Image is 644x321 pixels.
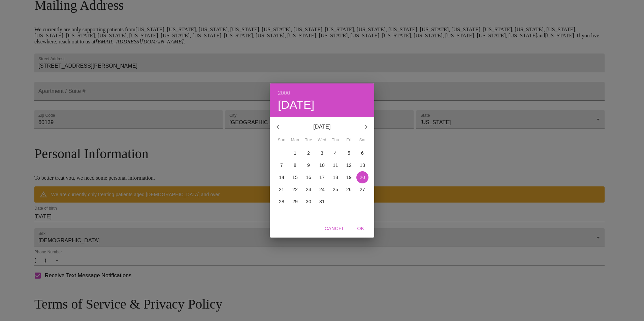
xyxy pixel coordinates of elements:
p: 22 [292,186,298,193]
button: 25 [329,183,342,195]
span: Tue [302,137,315,144]
button: OK [350,222,372,235]
button: 31 [316,195,328,208]
p: 29 [292,198,298,205]
p: 3 [321,150,323,156]
p: 18 [333,174,338,181]
button: 14 [276,171,288,183]
p: 12 [346,162,352,169]
p: 7 [280,162,283,169]
span: Wed [316,137,328,144]
button: 10 [316,159,328,171]
button: 6 [356,147,368,159]
p: 19 [346,174,352,181]
button: 13 [356,159,368,171]
p: 24 [319,186,325,193]
button: 4 [329,147,342,159]
button: 30 [302,195,315,208]
button: 3 [316,147,328,159]
p: 31 [319,198,325,205]
button: 7 [276,159,288,171]
span: Cancel [325,224,345,233]
p: 21 [279,186,284,193]
button: Cancel [322,222,347,235]
button: 2 [302,147,315,159]
p: 10 [319,162,325,169]
button: 15 [289,171,301,183]
span: Fri [343,137,355,144]
button: 2000 [278,88,290,98]
button: 27 [356,183,368,195]
p: 9 [307,162,310,169]
p: 27 [360,186,365,193]
button: 21 [276,183,288,195]
button: 19 [343,171,355,183]
button: 26 [343,183,355,195]
p: 15 [292,174,298,181]
button: 1 [289,147,301,159]
p: 8 [294,162,296,169]
button: 5 [343,147,355,159]
button: 8 [289,159,301,171]
button: 18 [329,171,342,183]
button: [DATE] [278,98,315,112]
p: 16 [306,174,311,181]
p: [DATE] [286,123,358,131]
p: 28 [279,198,284,205]
button: 23 [302,183,315,195]
p: 30 [306,198,311,205]
span: Sun [276,137,288,144]
button: 28 [276,195,288,208]
button: 12 [343,159,355,171]
p: 6 [361,150,364,156]
p: 5 [348,150,350,156]
span: Thu [329,137,342,144]
button: 24 [316,183,328,195]
p: 11 [333,162,338,169]
p: 13 [360,162,365,169]
button: 29 [289,195,301,208]
p: 2 [307,150,310,156]
p: 23 [306,186,311,193]
p: 1 [294,150,296,156]
button: 16 [302,171,315,183]
span: OK [353,224,369,233]
p: 20 [360,174,365,181]
button: 11 [329,159,342,171]
button: 17 [316,171,328,183]
p: 25 [333,186,338,193]
span: Mon [289,137,301,144]
p: 14 [279,174,284,181]
p: 26 [346,186,352,193]
button: 9 [302,159,315,171]
span: Sat [356,137,368,144]
button: 22 [289,183,301,195]
button: 20 [356,171,368,183]
p: 4 [334,150,337,156]
p: 17 [319,174,325,181]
